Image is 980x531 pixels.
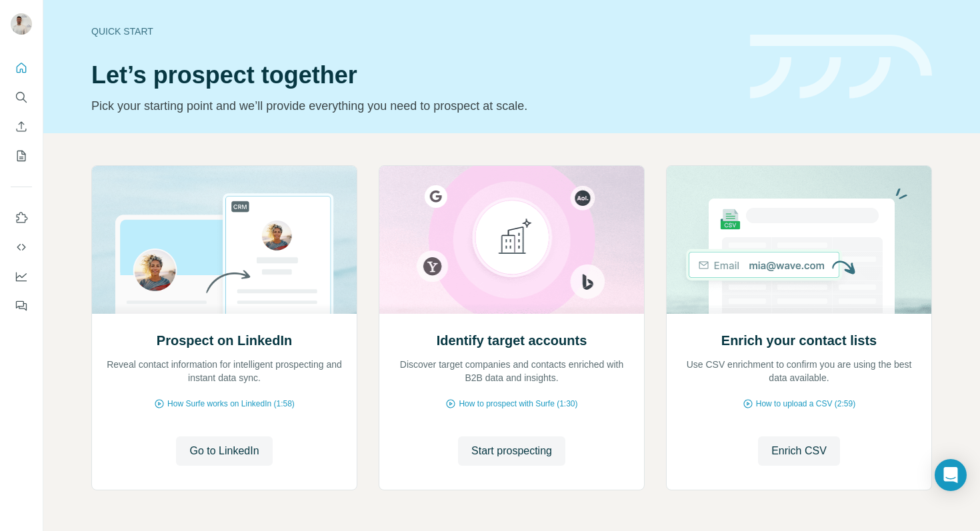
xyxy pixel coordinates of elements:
[393,358,631,384] p: Discover target companies and contacts enriched with B2B data and insights.
[157,331,292,350] h2: Prospect on LinkedIn
[666,166,932,314] img: Enrich your contact lists
[458,436,565,466] button: Start prospecting
[11,294,32,318] button: Feedback
[91,62,734,89] h1: Let’s prospect together
[91,97,734,115] p: Pick your starting point and we’ll provide everything you need to prospect at scale.
[176,436,272,466] button: Go to LinkedIn
[756,398,855,410] span: How to upload a CSV (2:59)
[11,85,32,109] button: Search
[758,436,840,466] button: Enrich CSV
[91,25,734,38] div: Quick start
[771,443,827,459] span: Enrich CSV
[11,56,32,80] button: Quick start
[459,398,577,410] span: How to prospect with Surfe (1:30)
[11,235,32,259] button: Use Surfe API
[11,265,32,288] button: Dashboard
[935,459,967,491] div: Open Intercom Messenger
[379,166,645,314] img: Identify target accounts
[437,331,587,350] h2: Identify target accounts
[11,144,32,168] button: My lists
[11,115,32,139] button: Enrich CSV
[167,398,295,410] span: How Surfe works on LinkedIn (1:58)
[750,35,932,99] img: banner
[189,443,259,459] span: Go to LinkedIn
[105,358,343,384] p: Reveal contact information for intelligent prospecting and instant data sync.
[471,443,552,459] span: Start prospecting
[11,13,32,35] img: Avatar
[721,331,877,350] h2: Enrich your contact lists
[11,206,32,230] button: Use Surfe on LinkedIn
[680,358,918,384] p: Use CSV enrichment to confirm you are using the best data available.
[91,166,357,314] img: Prospect on LinkedIn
